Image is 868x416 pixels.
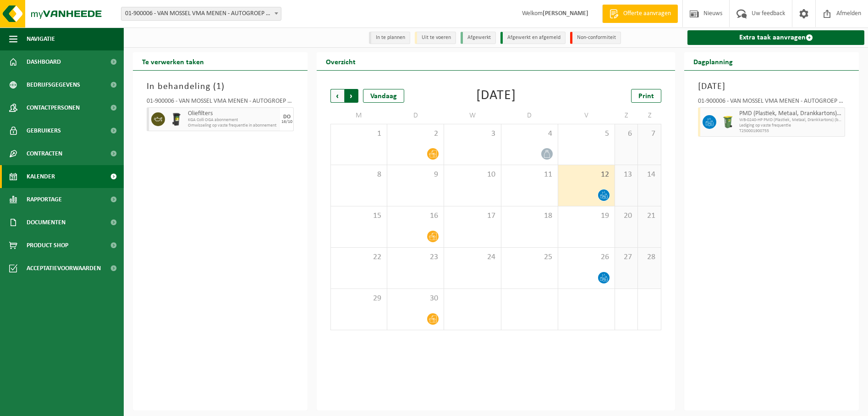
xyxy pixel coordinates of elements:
span: 3 [449,129,496,139]
span: WB-0240-HP PMD (Plastiek, Metaal, Drankkartons) (bedrijven) [739,117,842,123]
span: 29 [335,294,382,304]
h3: In behandeling ( ) [147,80,294,94]
td: Z [638,107,661,124]
span: 22 [335,252,382,262]
span: 30 [392,294,439,304]
span: Gebruikers [27,119,61,142]
span: 12 [563,170,610,180]
h2: Overzicht [317,52,365,70]
h3: [DATE] [698,80,845,94]
span: Bedrijfsgegevens [27,73,80,96]
span: Omwisseling op vaste frequentie in abonnement [188,123,278,128]
td: Z [615,107,638,124]
span: Rapportage [27,188,62,211]
span: 01-900006 - VAN MOSSEL VMA MENEN - AUTOGROEP SERVAYGE - MENEN [121,7,281,20]
span: Navigatie [27,28,55,50]
td: V [558,107,615,124]
span: 17 [449,211,496,221]
a: Print [631,89,661,103]
div: 01-900006 - VAN MOSSEL VMA MENEN - AUTOGROEP SERVAYGE - MENEN [698,98,845,107]
span: 1 [335,129,382,139]
span: 19 [563,211,610,221]
span: Lediging op vaste frequentie [739,123,842,128]
span: Contactpersonen [27,96,80,119]
span: 01-900006 - VAN MOSSEL VMA MENEN - AUTOGROEP SERVAYGE - MENEN [121,7,281,21]
a: Extra taak aanvragen [687,30,864,45]
span: Volgende [345,89,358,103]
span: 24 [449,252,496,262]
div: Vandaag [363,89,404,103]
span: PMD (Plastiek, Metaal, Drankkartons) (bedrijven) [739,110,842,117]
span: 28 [643,252,656,262]
span: 9 [392,170,439,180]
span: 16 [392,211,439,221]
div: 16/10 [281,120,292,124]
span: 11 [506,170,553,180]
li: Afgewerkt en afgemeld [500,32,566,44]
span: Offerte aanvragen [621,9,673,18]
li: Uit te voeren [415,32,456,44]
span: 4 [506,129,553,139]
span: 10 [449,170,496,180]
li: Non-conformiteit [570,32,621,44]
img: WB-0240-HPE-BK-01 [170,112,183,126]
span: Documenten [27,211,66,234]
td: D [387,107,444,124]
span: 7 [643,129,656,139]
span: Vorige [330,89,344,103]
span: 25 [506,252,553,262]
span: 5 [563,129,610,139]
span: 1 [216,82,221,91]
span: Kalender [27,165,55,188]
span: 26 [563,252,610,262]
span: 18 [506,211,553,221]
span: 14 [643,170,656,180]
li: In te plannen [369,32,410,44]
span: Contracten [27,142,62,165]
span: 15 [335,211,382,221]
a: Offerte aanvragen [602,5,678,23]
div: DO [283,114,291,120]
span: Acceptatievoorwaarden [27,257,101,280]
td: M [330,107,387,124]
span: Oliefilters [188,110,278,117]
li: Afgewerkt [461,32,496,44]
span: 23 [392,252,439,262]
span: 20 [620,211,633,221]
img: WB-0240-HPE-GN-50 [721,115,735,129]
span: 6 [620,129,633,139]
td: W [444,107,501,124]
span: T250001900755 [739,128,842,134]
h2: Te verwerken taken [133,52,213,70]
span: Product Shop [27,234,68,257]
span: 8 [335,170,382,180]
td: D [501,107,558,124]
span: Print [638,93,654,100]
div: [DATE] [476,89,516,103]
span: Dashboard [27,50,61,73]
strong: [PERSON_NAME] [543,10,588,17]
span: 21 [643,211,656,221]
span: 13 [620,170,633,180]
h2: Dagplanning [684,52,742,70]
span: KGA Colli OGA abonnement [188,117,278,123]
span: 27 [620,252,633,262]
span: 2 [392,129,439,139]
div: 01-900006 - VAN MOSSEL VMA MENEN - AUTOGROEP SERVAYGE - MENEN [147,98,294,107]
